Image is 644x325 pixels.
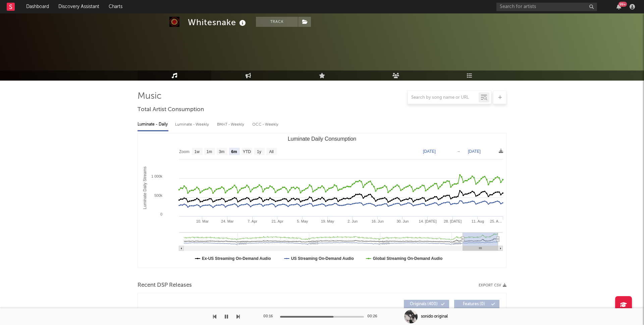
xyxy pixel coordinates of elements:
[138,119,168,130] div: Luminate - Daily
[423,149,436,154] text: [DATE]
[472,219,484,223] text: 11. Aug
[217,119,246,130] div: BMAT - Weekly
[421,314,448,320] div: sonido original
[188,17,248,28] div: Whitesnake
[160,212,162,216] text: 0
[321,219,334,223] text: 19. May
[372,219,384,223] text: 16. Jun
[154,193,162,197] text: 500k
[257,149,261,154] text: 1y
[248,219,257,223] text: 7. Apr
[468,149,481,154] text: [DATE]
[408,95,479,100] input: Search by song name or URL
[616,4,621,9] button: 99+
[373,256,443,261] text: Global Streaming On-Demand Audio
[291,256,354,261] text: US Streaming On-Demand Audio
[138,133,506,268] svg: Luminate Daily Consumption
[404,300,449,309] button: Originals(400)
[179,149,190,154] text: Zoom
[202,256,271,261] text: Ex-US Streaming On-Demand Audio
[263,313,277,321] div: 00:16
[457,149,461,154] text: →
[396,219,409,223] text: 30. Jun
[367,313,381,321] div: 00:26
[252,119,279,130] div: OCC - Weekly
[207,149,212,154] text: 1m
[138,281,192,289] span: Recent DSP Releases
[269,149,273,154] text: All
[138,106,204,114] span: Total Artist Consumption
[288,136,357,142] text: Luminate Daily Consumption
[175,119,210,130] div: Luminate - Weekly
[408,302,439,306] span: Originals ( 400 )
[243,149,251,154] text: YTD
[151,174,163,178] text: 1 000k
[256,17,298,27] button: Track
[454,300,499,309] button: Features(0)
[221,219,234,223] text: 24. Mar
[459,302,489,306] span: Features ( 0 )
[195,149,200,154] text: 1w
[490,219,502,223] text: 25. A…
[419,219,437,223] text: 14. [DATE]
[479,283,506,287] button: Export CSV
[347,219,358,223] text: 2. Jun
[496,3,597,11] input: Search for artists
[219,149,225,154] text: 3m
[272,219,283,223] text: 21. Apr
[231,149,237,154] text: 6m
[196,219,209,223] text: 10. Mar
[297,219,308,223] text: 5. May
[444,219,462,223] text: 28. [DATE]
[619,2,627,7] div: 99 +
[143,167,147,209] text: Luminate Daily Streams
